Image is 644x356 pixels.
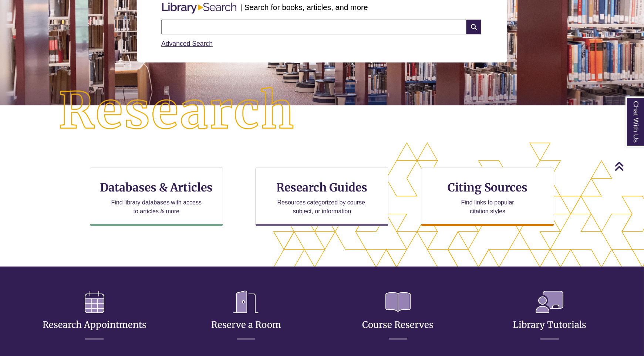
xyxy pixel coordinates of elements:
p: | Search for books, articles, and more [240,1,368,13]
i: Search [466,20,481,34]
h3: Databases & Articles [96,180,217,194]
a: Research Guides Resources categorized by course, subject, or information [255,167,388,226]
h3: Research Guides [262,180,382,194]
p: Find library databases with access to articles & more [108,198,205,216]
img: Research [32,61,322,162]
p: Resources categorized by course, subject, or information [274,198,370,216]
a: Library Tutorials [513,301,586,330]
h3: Citing Sources [442,180,533,194]
a: Databases & Articles Find library databases with access to articles & more [90,167,223,226]
a: Advanced Search [161,40,213,47]
a: Back to Top [614,161,642,171]
a: Course Reserves [362,301,434,330]
p: Find links to popular citation styles [452,198,524,216]
a: Citing Sources Find links to popular citation styles [421,167,554,226]
a: Reserve a Room [211,301,281,330]
a: Research Appointments [43,301,146,330]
